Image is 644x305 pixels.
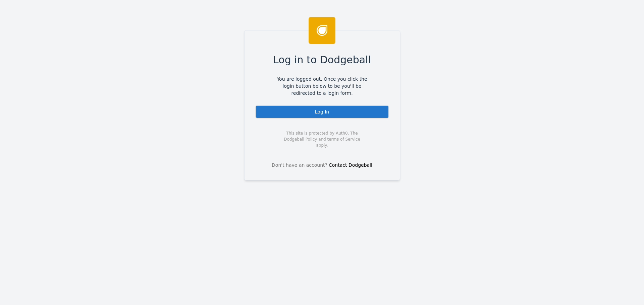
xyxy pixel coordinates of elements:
span: This site is protected by Auth0. The Dodgeball Policy and terms of Service apply. [278,130,366,148]
a: Contact Dodgeball [329,162,372,168]
span: You are logged out. Once you click the login button below to be you'll be redirected to a login f... [272,76,372,97]
span: Log in to Dodgeball [273,52,371,67]
div: Log In [255,105,389,119]
span: Don't have an account? [272,162,327,169]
